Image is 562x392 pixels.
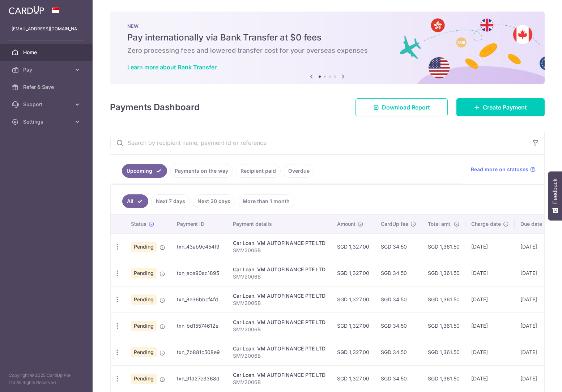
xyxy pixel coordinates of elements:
[381,220,408,228] span: CardUp fee
[422,286,465,313] td: SGD 1,361.50
[151,194,190,208] a: Next 7 days
[428,220,452,228] span: Total amt.
[422,365,465,392] td: SGD 1,361.50
[552,178,558,204] span: Feedback
[193,194,235,208] a: Next 30 days
[236,164,281,178] a: Recipient paid
[171,260,227,286] td: txn_ace90ac1895
[12,25,81,33] p: [EMAIL_ADDRESS][DOMAIN_NAME]
[515,233,556,260] td: [DATE]
[422,233,465,260] td: SGD 1,361.50
[127,23,527,29] p: NEW
[422,313,465,339] td: SGD 1,361.50
[465,260,515,286] td: [DATE]
[471,220,501,228] span: Charge date
[331,233,375,260] td: SGD 1,327.00
[233,247,325,254] p: SMV2006B
[375,339,422,365] td: SGD 34.50
[9,6,44,14] img: CardUp
[337,220,355,228] span: Amount
[456,98,545,116] a: Create Payment
[515,339,556,365] td: [DATE]
[23,118,71,125] span: Settings
[375,260,422,286] td: SGD 34.50
[110,12,545,84] img: Bank transfer banner
[382,103,430,112] span: Download Report
[23,101,71,108] span: Support
[471,166,528,173] span: Read more on statuses
[110,131,527,154] input: Search by recipient name, payment id or reference
[331,339,375,365] td: SGD 1,327.00
[465,286,515,313] td: [DATE]
[171,339,227,365] td: txn_7b881c508e9
[122,164,167,178] a: Upcoming
[465,365,515,392] td: [DATE]
[233,292,325,300] div: Car Loan. VM AUTOFINANCE PTE LTD
[23,66,71,73] span: Pay
[548,171,562,220] button: Feedback - Show survey
[227,215,331,233] th: Payment details
[131,374,157,384] span: Pending
[233,345,325,352] div: Car Loan. VM AUTOFINANCE PTE LTD
[465,233,515,260] td: [DATE]
[131,220,146,228] span: Status
[483,103,527,112] span: Create Payment
[110,101,200,114] h4: Payments Dashboard
[131,347,157,357] span: Pending
[331,365,375,392] td: SGD 1,327.00
[471,166,536,173] a: Read more on statuses
[122,194,148,208] a: All
[515,286,556,313] td: [DATE]
[233,352,325,359] p: SMV2006B
[238,194,294,208] a: More than 1 month
[23,83,71,91] span: Refer & Save
[171,233,227,260] td: txn_43ab9c454f9
[515,260,556,286] td: [DATE]
[171,215,227,233] th: Payment ID
[127,46,527,55] h6: Zero processing fees and lowered transfer cost for your overseas expenses
[170,164,233,178] a: Payments on the way
[233,379,325,386] p: SMV2006B
[131,321,157,331] span: Pending
[233,371,325,379] div: Car Loan. VM AUTOFINANCE PTE LTD
[422,260,465,286] td: SGD 1,361.50
[171,365,227,392] td: txn_9fd27e3368d
[520,220,542,228] span: Due date
[465,313,515,339] td: [DATE]
[375,286,422,313] td: SGD 34.50
[131,242,157,252] span: Pending
[375,233,422,260] td: SGD 34.50
[233,266,325,273] div: Car Loan. VM AUTOFINANCE PTE LTD
[355,98,448,116] a: Download Report
[331,260,375,286] td: SGD 1,327.00
[127,64,217,71] a: Learn more about Bank Transfer
[375,365,422,392] td: SGD 34.50
[515,365,556,392] td: [DATE]
[127,32,527,43] h5: Pay internationally via Bank Transfer at $0 fees
[515,313,556,339] td: [DATE]
[422,339,465,365] td: SGD 1,361.50
[233,300,325,307] p: SMV2006B
[375,313,422,339] td: SGD 34.50
[171,313,227,339] td: txn_bd15574612e
[233,273,325,280] p: SMV2006B
[233,240,325,247] div: Car Loan. VM AUTOFINANCE PTE LTD
[331,286,375,313] td: SGD 1,327.00
[23,49,71,56] span: Home
[284,164,314,178] a: Overdue
[171,286,227,313] td: txn_8e36bbcf4fd
[331,313,375,339] td: SGD 1,327.00
[233,319,325,326] div: Car Loan. VM AUTOFINANCE PTE LTD
[465,339,515,365] td: [DATE]
[131,268,157,278] span: Pending
[233,326,325,333] p: SMV2006B
[131,294,157,305] span: Pending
